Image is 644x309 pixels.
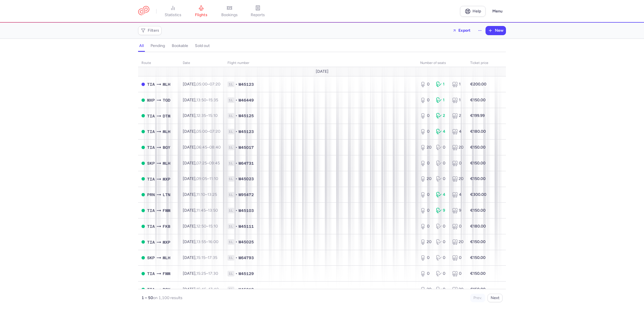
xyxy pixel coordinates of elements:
[239,145,254,150] span: W45017
[436,129,447,134] div: 4
[227,192,234,198] span: 1L
[196,192,205,197] time: 11:10
[196,287,206,292] time: 15:45
[138,26,161,35] button: Filters
[452,176,463,182] div: 20
[210,82,220,87] time: 07:20
[452,271,463,276] div: 0
[452,81,463,87] div: 1
[235,271,237,276] span: •
[436,239,447,245] div: 0
[227,287,234,292] span: 1L
[196,208,218,213] span: –
[239,239,254,245] span: W45025
[196,192,217,197] span: –
[183,208,218,213] span: [DATE],
[470,255,486,260] strong: €150.00
[196,255,217,260] span: –
[163,97,170,103] span: TGD
[467,59,492,67] th: Ticket price
[163,271,170,277] span: FMM
[470,271,486,276] strong: €150.00
[183,255,217,260] span: [DATE],
[147,176,155,182] span: TIA
[473,9,481,13] span: Help
[235,81,237,87] span: •
[420,239,432,245] div: 20
[196,161,207,166] time: 07:25
[159,5,187,18] a: statistics
[196,176,218,181] span: –
[196,98,218,102] span: –
[470,192,486,197] strong: €300.00
[138,6,149,16] a: CitizenPlane red outlined logo
[235,129,237,134] span: •
[151,43,165,48] h4: pending
[153,295,183,300] span: on 1,100 results
[420,208,432,213] div: 0
[147,113,155,119] span: TIA
[452,145,463,150] div: 20
[208,271,218,276] time: 17:30
[436,81,447,87] div: 1
[196,176,207,181] time: 09:05
[183,161,220,166] span: [DATE],
[147,223,155,229] span: TIA
[452,129,463,134] div: 4
[196,113,206,118] time: 12:35
[470,176,486,181] strong: €150.00
[227,208,234,213] span: 1L
[436,176,447,182] div: 0
[208,208,218,213] time: 13:50
[436,271,447,276] div: 0
[163,255,170,261] span: MLH
[163,239,170,245] span: MXP
[227,129,234,134] span: 1L
[449,26,474,35] button: Export
[452,113,463,119] div: 2
[196,113,218,118] span: –
[195,43,210,48] h4: sold out
[436,145,447,150] div: 0
[147,239,155,245] span: TIA
[436,255,447,261] div: 0
[147,192,155,198] span: PRN
[196,239,206,244] time: 13:55
[420,192,432,198] div: 0
[420,255,432,261] div: 0
[183,239,218,244] span: [DATE],
[210,129,220,134] time: 07:20
[235,239,237,245] span: •
[196,98,206,102] time: 13:50
[147,255,155,261] span: SKP
[458,28,471,33] span: Export
[196,287,219,292] span: –
[488,294,503,302] button: Next
[227,255,234,261] span: 1L
[235,176,237,182] span: •
[147,207,155,214] span: TIA
[470,145,486,150] strong: €150.00
[316,69,329,74] span: [DATE]
[147,286,155,293] span: TIA
[224,59,417,67] th: Flight number
[163,286,170,293] span: BGY
[239,208,254,213] span: W45103
[221,12,238,18] span: bookings
[239,271,254,276] span: W45129
[196,129,207,134] time: 05:00
[196,224,218,229] span: –
[196,255,205,260] time: 15:15
[196,129,220,134] span: –
[436,192,447,198] div: 4
[420,113,432,119] div: 0
[207,192,217,197] time: 13:25
[141,295,153,300] strong: 1 – 50
[239,81,254,87] span: W45123
[208,255,217,260] time: 17:35
[239,192,254,198] span: W95472
[196,82,220,87] span: –
[244,5,272,18] a: reports
[147,97,155,103] span: MXP
[183,271,218,276] span: [DATE],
